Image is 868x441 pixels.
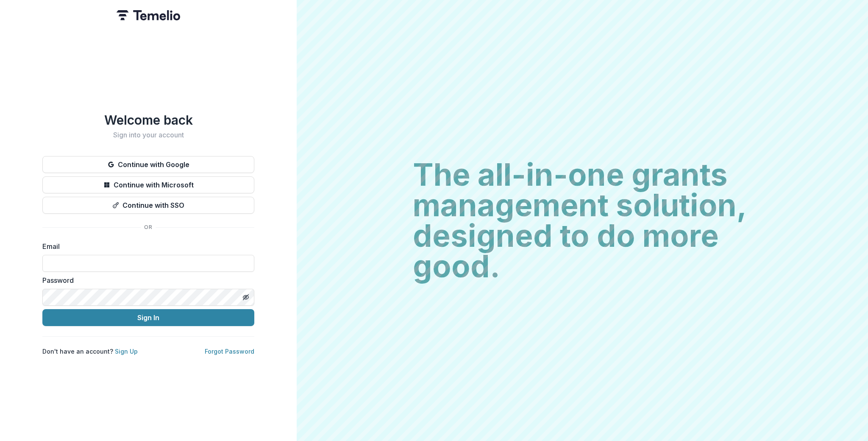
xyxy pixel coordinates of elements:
img: Temelio [117,10,180,20]
label: Email [42,241,249,251]
button: Continue with SSO [42,197,254,214]
button: Continue with Google [42,156,254,173]
label: Password [42,275,249,285]
a: Forgot Password [205,348,254,355]
button: Toggle password visibility [239,290,253,304]
button: Continue with Microsoft [42,176,254,193]
h2: Sign into your account [42,131,254,139]
button: Sign In [42,309,254,326]
h1: Welcome back [42,112,254,128]
p: Don't have an account? [42,347,138,356]
a: Sign Up [115,348,138,355]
